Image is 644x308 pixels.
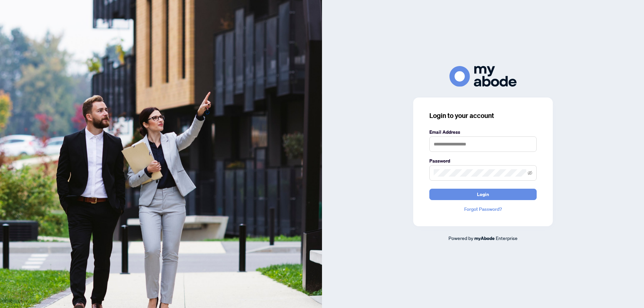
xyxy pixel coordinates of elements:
[474,235,495,242] a: myAbode
[477,189,489,200] span: Login
[528,171,532,175] span: eye-invisible
[449,66,517,86] img: ma-logo
[429,189,537,200] button: Login
[429,157,537,165] label: Password
[429,128,537,136] label: Email Address
[429,111,537,120] h3: Login to your account
[429,205,537,213] a: Forgot Password?
[496,235,518,241] span: Enterprise
[448,235,473,241] span: Powered by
